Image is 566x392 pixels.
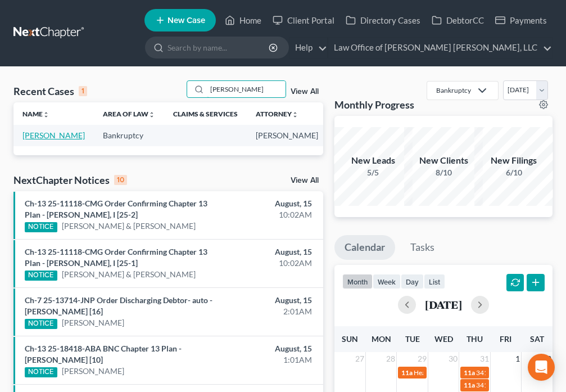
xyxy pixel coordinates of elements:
span: 27 [354,352,365,366]
span: 1 [514,352,521,366]
span: 2 [546,352,553,366]
a: Ch-7 25-13714-JNP Order Discharging Debtor- auto - [PERSON_NAME] [16] [25,295,212,316]
a: Payments [490,10,553,30]
a: Attorneyunfold_more [256,110,298,118]
a: Calendar [334,235,395,260]
div: August, 15 [224,198,312,209]
a: Area of Lawunfold_more [103,110,155,118]
div: 1 [79,86,87,96]
span: Tue [405,334,420,344]
button: day [401,274,424,289]
div: 10 [114,175,127,185]
a: [PERSON_NAME] [22,130,85,140]
span: 30 [447,352,459,366]
td: [PERSON_NAME] [247,125,327,146]
span: 28 [385,352,396,366]
input: Search by name... [207,81,286,97]
a: View All [291,88,319,96]
span: Thu [467,334,483,344]
a: [PERSON_NAME] & [PERSON_NAME] [62,220,196,232]
div: 5/5 [334,167,413,178]
span: 29 [416,352,428,366]
span: Wed [434,334,453,344]
div: Open Intercom Messenger [528,354,555,381]
span: 11a [464,368,475,377]
div: NextChapter Notices [13,173,127,187]
a: Law Office of [PERSON_NAME] [PERSON_NAME], LLC [328,38,552,58]
i: unfold_more [148,111,155,118]
a: Tasks [400,235,445,260]
span: New Case [167,16,205,25]
a: [PERSON_NAME] [62,317,124,328]
div: 6/10 [474,167,553,178]
div: NOTICE [25,319,57,329]
div: 10:02AM [224,209,312,220]
a: View All [291,177,319,184]
div: August, 15 [224,246,312,258]
div: 10:02AM [224,258,312,269]
a: Home [219,10,267,30]
a: Nameunfold_more [22,110,49,118]
i: unfold_more [43,111,49,118]
a: Client Portal [267,10,340,30]
span: 11a [464,381,475,389]
h2: [DATE] [425,299,462,310]
div: NOTICE [25,271,57,281]
div: NOTICE [25,222,57,232]
div: August, 15 [224,295,312,306]
span: 31 [479,352,490,366]
span: Fri [500,334,511,344]
span: Mon [372,334,391,344]
button: list [424,274,445,289]
div: Bankruptcy [436,85,471,95]
i: unfold_more [292,111,298,118]
a: [PERSON_NAME] [62,366,124,377]
span: Hearing for [PERSON_NAME] [414,368,501,377]
span: 11a [401,368,413,377]
div: NOTICE [25,367,57,377]
a: Ch-13 25-11118-CMG Order Confirming Chapter 13 Plan - [PERSON_NAME], I [25-2] [25,199,207,219]
div: New Clients [404,154,483,167]
div: 2:01AM [224,306,312,317]
div: New Filings [474,154,553,167]
span: Sun [342,334,358,344]
div: 1:01AM [224,354,312,366]
button: month [342,274,373,289]
button: week [373,274,401,289]
a: Directory Cases [340,10,426,30]
span: Sat [530,334,544,344]
a: Ch-13 25-11118-CMG Order Confirming Chapter 13 Plan - [PERSON_NAME], I [25-1] [25,247,207,268]
a: Help [289,38,327,58]
div: 8/10 [404,167,483,178]
h3: Monthly Progress [334,98,414,111]
input: Search by name... [167,37,270,58]
th: Claims & Services [164,102,247,125]
a: [PERSON_NAME] & [PERSON_NAME] [62,269,196,280]
a: DebtorCC [426,10,490,30]
div: New Leads [334,154,413,167]
a: Ch-13 25-18418-ABA BNC Chapter 13 Plan - [PERSON_NAME] [10] [25,344,182,364]
td: Bankruptcy [94,125,164,146]
div: August, 15 [224,343,312,354]
div: Recent Cases [13,84,87,98]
